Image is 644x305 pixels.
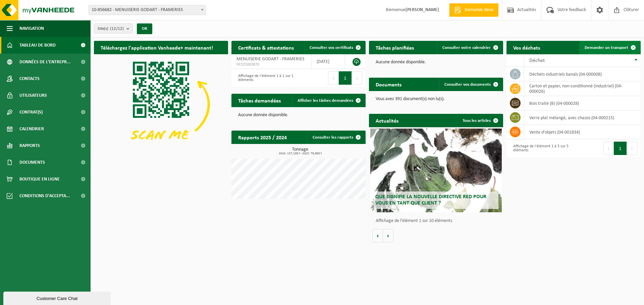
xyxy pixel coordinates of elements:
p: Aucune donnée disponible. [238,113,359,118]
span: MENUISERIE GODART - FRAMERIES [236,57,304,62]
h2: Tâches demandées [231,94,287,107]
td: vente d'objets (04-001834) [524,125,641,139]
span: Déchet [529,58,545,63]
a: Consulter votre calendrier [437,41,502,54]
a: Consulter les rapports [307,131,365,144]
h2: Certificats & attestations [231,41,301,54]
span: Consulter votre calendrier [442,46,491,50]
a: Que signifie la nouvelle directive RED pour vous en tant que client ? [370,129,502,212]
iframe: chat widget [3,290,112,305]
td: carton et papier, non-conditionné (industriel) (04-000026) [524,81,641,96]
span: Afficher les tâches demandées [298,98,353,103]
button: Next [352,71,362,85]
div: Affichage de l'élément 1 à 1 sur 1 éléments [235,71,295,85]
span: Conditions d'accepta... [19,187,70,204]
h2: Téléchargez l'application Vanheede+ maintenant! [94,41,220,54]
strong: [PERSON_NAME] [406,7,439,12]
td: bois traité (B) (04-000028) [524,96,641,110]
span: Navigation [19,20,44,37]
span: 10-856682 - MENUISERIE GODART - FRAMERIES [89,5,206,15]
span: Données de l'entrepr... [19,54,71,70]
span: Contacts [19,70,40,87]
button: 1 [614,142,627,155]
span: Demander un transport [585,46,628,50]
a: Afficher les tâches demandées [292,94,365,107]
span: 10-856682 - MENUISERIE GODART - FRAMERIES [89,5,206,15]
h2: Rapports 2025 / 2024 [231,131,293,144]
button: OK [137,23,152,34]
button: 1 [339,71,352,85]
img: Download de VHEPlus App [94,54,228,155]
button: Previous [603,142,614,155]
a: Demande devis [449,3,498,17]
button: Site(s)(12/12) [94,23,133,33]
a: Tous les articles [457,114,502,127]
h2: Actualités [369,114,405,127]
span: Documents [19,154,45,171]
p: Aucune donnée disponible. [376,60,496,65]
a: Consulter vos certificats [304,41,365,54]
button: Vorige [372,229,383,242]
span: RED25003870 [236,62,306,67]
button: Previous [328,71,339,85]
h2: Vos déchets [506,41,547,54]
span: Utilisateurs [19,87,47,104]
a: Demander un transport [579,41,640,54]
span: Tableau de bord [19,37,56,54]
h3: Tonnage [235,147,366,155]
p: Vous avez 391 document(s) non lu(s). [376,97,496,101]
span: Consulter vos documents [444,82,491,87]
button: Next [627,142,637,155]
h2: Tâches planifiées [369,41,421,54]
span: Site(s) [98,24,124,34]
h2: Documents [369,78,408,91]
span: Consulter vos certificats [310,46,353,50]
td: [DATE] [312,54,345,69]
p: Affichage de l'élément 1 sur 10 éléments [376,219,500,223]
span: Calendrier [19,121,44,137]
count: (12/12) [110,26,124,31]
span: Que signifie la nouvelle directive RED pour vous en tant que client ? [375,194,486,206]
span: Demande devis [463,7,495,13]
span: Rapports [19,137,40,154]
td: verre plat mélangé, avec chassis (04-000215) [524,110,641,125]
button: Volgende [383,229,393,242]
span: Contrat(s) [19,104,43,121]
span: 2024: 137,100 t - 2025: 79,960 t [235,152,366,155]
td: déchets industriels banals (04-000008) [524,67,641,81]
div: Affichage de l'élément 1 à 5 sur 5 éléments [510,141,570,156]
a: Consulter vos documents [439,78,502,91]
span: Boutique en ligne [19,171,60,187]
